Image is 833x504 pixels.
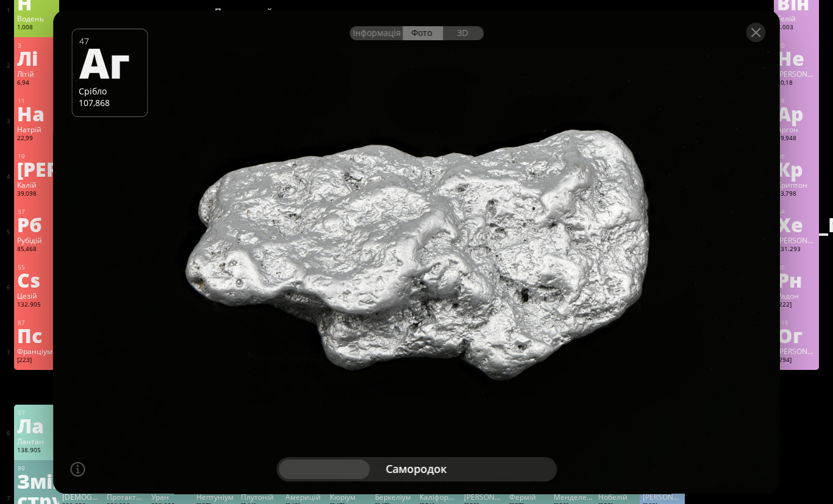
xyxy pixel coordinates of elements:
[778,263,815,271] div: 86
[778,319,815,327] div: 118
[777,79,815,88] div: 20,18
[777,23,815,33] div: 4.003
[777,159,815,179] div: Кр
[420,492,458,502] div: Каліфорній
[777,48,815,68] div: Не
[17,436,55,446] div: Лантан
[383,4,418,19] span: H2O
[777,190,815,199] div: 83,798
[777,69,815,79] div: [PERSON_NAME]
[79,85,141,97] div: Срібло
[79,41,140,83] div: Аг
[17,346,55,356] div: Франціум
[18,409,55,417] div: 57
[777,215,815,234] div: Xe
[778,152,815,160] div: 36
[349,26,402,40] div: Інформація
[17,134,55,144] div: 22,99
[17,104,55,123] div: На
[18,152,55,160] div: 19
[18,208,55,216] div: 37
[778,41,815,49] div: 10
[777,180,815,190] div: Криптон
[17,13,55,23] div: Водень
[443,26,484,40] div: 3D
[79,97,141,108] div: 107,868
[17,69,55,79] div: Літій
[17,300,55,310] div: 132.905
[18,263,55,271] div: 55
[423,4,468,19] span: H2SO4
[371,460,463,479] div: Самородок
[777,134,815,144] div: 39,948
[598,492,637,502] div: Нобелій
[17,23,55,33] div: 1,008
[17,48,55,68] div: Лі
[17,446,55,456] div: 138.905
[62,492,101,502] div: [DEMOGRAPHIC_DATA]
[17,235,55,245] div: Рубідій
[196,492,235,502] div: Нептуніум
[17,270,55,289] div: Cs
[473,4,503,19] span: HCl
[777,245,815,255] div: 131.293
[17,180,55,190] div: Калій
[464,492,502,502] div: [PERSON_NAME]
[18,97,55,105] div: 11
[17,325,55,345] div: Пс
[777,270,815,289] div: Рн
[593,4,638,19] span: Метан
[777,235,815,245] div: [PERSON_NAME]
[778,208,815,216] div: 54
[18,464,55,472] div: 89
[285,492,324,502] div: Америцій
[375,492,413,502] div: Беркеліум
[777,356,815,366] div: [294]
[509,492,548,502] div: Фермій
[777,300,815,310] div: [222]
[330,492,368,502] div: Кюріум
[17,245,55,255] div: 85,468
[778,97,815,105] div: 18
[777,291,815,300] div: Радон
[507,4,589,19] span: H2SO4 + NaOH
[17,190,55,199] div: 39,098
[341,4,379,19] span: Вода
[777,104,815,123] div: Ар
[18,319,55,327] div: 87
[18,41,55,49] div: 3
[777,13,815,23] div: Гелій
[17,291,55,300] div: Цезій
[554,492,592,502] div: Менделевій
[777,124,815,134] div: Аргон
[17,124,55,134] div: Натрій
[17,356,55,366] div: [223]
[107,492,145,502] div: Протактиній
[777,325,815,345] div: Ог
[777,346,815,356] div: [PERSON_NAME]
[17,416,55,435] div: Ла
[643,492,681,502] div: [PERSON_NAME]
[17,159,55,179] div: [PERSON_NAME]
[151,492,190,502] div: Уран
[17,215,55,234] div: Рб
[215,4,260,21] div: Популярний:
[241,492,279,502] div: Плутоній
[17,79,55,88] div: 6,94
